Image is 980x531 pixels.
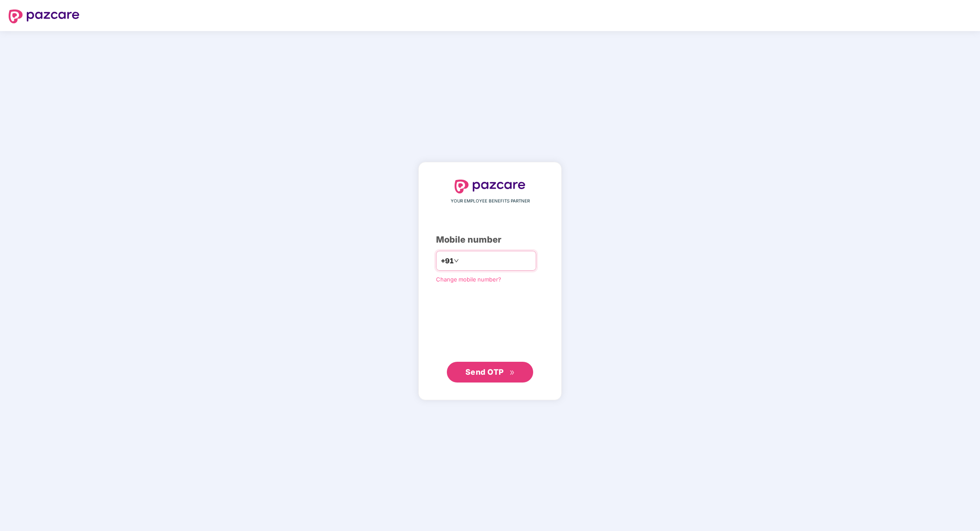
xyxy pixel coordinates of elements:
span: double-right [509,370,515,376]
span: YOUR EMPLOYEE BENEFITS PARTNER [451,198,530,205]
span: Send OTP [465,367,504,376]
a: Change mobile number? [436,276,501,283]
img: logo [9,9,79,23]
button: Send OTPdouble-right [447,362,533,382]
div: Mobile number [436,233,544,247]
img: logo [455,180,525,193]
span: +91 [441,256,454,266]
span: down [454,258,459,263]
